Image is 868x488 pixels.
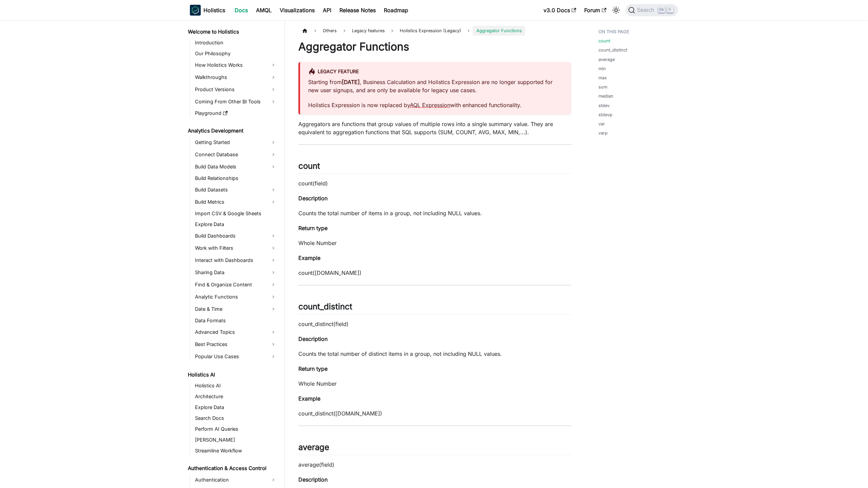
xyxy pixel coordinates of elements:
[298,269,571,277] p: count([DOMAIN_NAME])
[298,302,571,314] h2: count_distinct
[298,442,571,455] h2: average
[598,93,613,99] a: median
[598,130,608,136] a: varp
[193,474,279,485] a: Authentication
[298,40,571,54] h1: Aggregator Functions
[298,225,328,231] strong: Return type
[193,446,279,455] a: Streamline Workflow
[276,5,319,16] a: Visualizations
[231,5,252,16] a: Docs
[193,72,279,83] a: Walkthroughs
[193,174,279,183] a: Build Relationships
[298,461,571,469] p: average(field)
[308,101,563,109] p: Holistics Expression is now replaced by with enhanced functionality.
[298,26,311,36] a: Home page
[193,291,279,302] a: Analytic Functions
[635,7,658,13] span: Search
[190,5,225,16] a: HolisticsHolistics
[598,38,610,44] a: count
[298,195,328,202] strong: Description
[193,38,279,47] a: Introduction
[186,370,279,380] a: Holistics AI
[183,20,285,488] nav: Docs sidebar
[186,126,279,136] a: Analytics Development
[193,220,279,229] a: Explore Data
[193,161,279,172] a: Build Data Models
[598,111,612,118] a: stdevp
[298,26,571,36] nav: Breadcrumbs
[193,49,279,58] a: Our Philosophy
[298,350,571,358] p: Counts the total number of distinct items in a group, not including NULL values.
[298,476,328,483] strong: Description
[298,320,571,328] p: count_distinct(field)
[298,409,571,418] p: count_distinct([DOMAIN_NAME])
[193,184,279,195] a: Build Datasets
[193,339,279,350] a: Best Practices
[186,27,279,37] a: Welcome to Holistics
[598,84,607,90] a: sum
[193,108,279,118] a: Playground
[193,60,279,70] a: How Holistics Works
[193,392,279,401] a: Architecture
[598,75,607,81] a: max
[342,79,360,85] strong: [DATE]
[598,65,606,72] a: min
[298,255,320,261] strong: Example
[626,4,678,16] button: Search (Ctrl+K)
[193,304,279,314] a: Date & Time
[193,351,279,362] a: Popular Use Cases
[667,7,673,13] kbd: K
[193,316,279,325] a: Data Formats
[598,102,610,109] a: stdev
[298,120,571,136] p: Aggregators are functions that group values of multiple rows into a single summary value. They ar...
[598,56,615,63] a: average
[252,5,276,16] a: AMQL
[193,149,279,160] a: Connect Database
[193,279,279,290] a: Find & Organize Content
[298,395,320,402] strong: Example
[193,209,279,218] a: Import CSV & Google Sheets
[473,26,525,36] span: Aggregator Functions
[298,209,571,217] p: Counts the total number of items in a group, not including NULL values.
[349,26,388,36] span: Legacy features
[539,5,580,16] a: v3.0 Docs
[611,5,622,16] button: Switch between dark and light mode (currently light mode)
[186,464,279,473] a: Authentication & Access Control
[193,327,279,338] a: Advanced Topics
[193,255,279,266] a: Interact with Dashboards
[193,435,279,445] a: [PERSON_NAME]
[298,365,328,372] strong: Return type
[193,403,279,412] a: Explore Data
[193,413,279,423] a: Search Docs
[193,96,279,107] a: Coming From Other BI Tools
[298,179,571,187] p: count(field)
[193,381,279,390] a: Holistics AI
[193,197,279,207] a: Build Metrics
[319,5,335,16] a: API
[193,267,279,278] a: Sharing Data
[203,6,225,14] b: Holistics
[308,78,563,94] p: Starting from , Business Calculation and Holistics Expression are no longer supported for new use...
[193,424,279,434] a: Perform AI Queries
[308,67,563,76] div: Legacy Feature
[193,137,279,148] a: Getting Started
[193,230,279,241] a: Build Dashboards
[598,121,605,127] a: var
[598,47,627,53] a: count_distinct
[193,84,279,95] a: Product Versions
[380,5,412,16] a: Roadmap
[298,161,571,174] h2: count
[190,5,201,16] img: Holistics
[396,26,465,36] span: Holistics Expression (Legacy)
[319,26,340,36] span: Others
[298,380,571,388] p: Whole Number
[580,5,610,16] a: Forum
[298,239,571,247] p: Whole Number
[193,243,279,253] a: Work with Filters
[335,5,380,16] a: Release Notes
[410,102,450,108] a: AQL Expression
[298,335,328,342] strong: Description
